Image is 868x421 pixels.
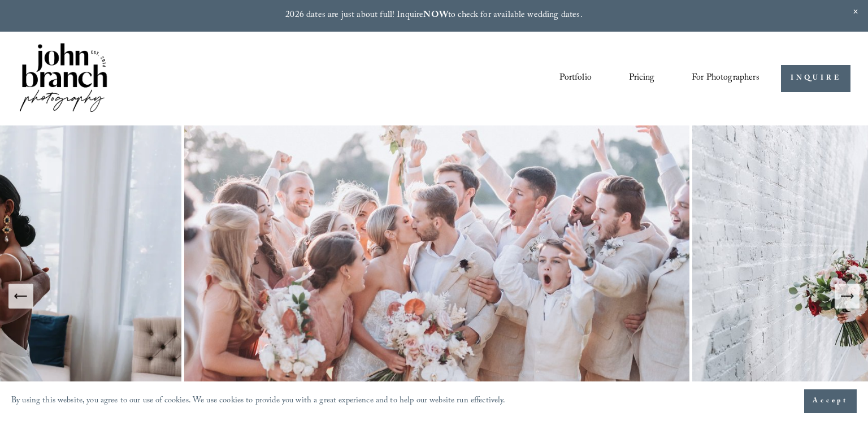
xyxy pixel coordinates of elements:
span: For Photographers [692,70,759,87]
a: Portfolio [559,69,591,88]
img: John Branch IV Photography [18,41,109,117]
button: Previous Slide [8,284,33,309]
a: Pricing [629,69,654,88]
a: INQUIRE [781,65,850,93]
a: folder dropdown [692,69,759,88]
p: By using this website, you agree to our use of cookies. We use cookies to provide you with a grea... [11,393,506,410]
button: Accept [804,389,857,413]
span: Accept [813,396,848,407]
button: Next Slide [835,284,860,309]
